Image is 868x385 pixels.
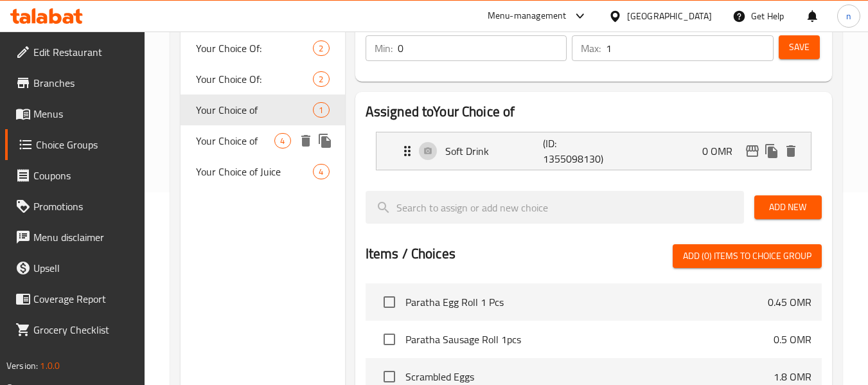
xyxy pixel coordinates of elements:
button: duplicate [315,131,335,150]
span: Your Choice of [196,133,274,148]
a: Grocery Checklist [5,314,145,345]
span: Upsell [33,260,135,276]
span: Paratha Sausage Roll 1pcs [405,332,774,347]
button: duplicate [762,141,781,161]
span: Menu disclaimer [33,229,135,245]
input: search [366,191,744,224]
span: Select choice [376,326,403,353]
span: Your Choice Of: [196,40,313,56]
span: 1.0.0 [40,357,60,374]
span: Coupons [33,168,135,183]
span: Edit Restaurant [33,44,135,60]
span: Choice Groups [36,137,135,152]
span: Select choice [376,289,403,316]
span: Branches [33,75,135,91]
span: 4 [275,135,290,147]
span: 2 [314,73,328,85]
button: Add New [754,195,822,219]
div: Choices [313,102,329,118]
p: 1.8 OMR [774,369,811,384]
span: Add New [765,199,811,215]
div: Expand [376,132,811,170]
span: n [846,9,851,23]
span: Coverage Report [33,291,135,307]
span: Your Choice of Juice [196,164,313,179]
span: Promotions [33,199,135,214]
a: Menus [5,98,145,129]
div: Choices [313,164,329,179]
p: 0.45 OMR [768,294,811,310]
div: [GEOGRAPHIC_DATA] [627,9,712,23]
h2: Items / Choices [366,244,456,264]
p: (ID: 1355098130) [543,136,608,166]
p: Max: [581,40,601,56]
button: edit [743,141,762,161]
li: Expand [366,127,822,175]
div: Your Choice of1 [181,94,344,125]
button: delete [296,131,315,150]
span: Paratha Egg Roll 1 Pcs [405,294,768,310]
span: Your Choice of [196,102,313,118]
button: delete [781,141,801,161]
div: Choices [313,40,329,56]
div: Your Choice of Juice4 [181,156,344,187]
span: Your Choice Of: [196,71,313,87]
div: Your Choice Of:2 [181,33,344,64]
a: Coupons [5,160,145,191]
span: 1 [314,104,328,116]
p: Min: [375,40,393,56]
span: Version: [6,357,38,374]
div: Your Choice of4deleteduplicate [181,125,344,156]
a: Choice Groups [5,129,145,160]
span: Grocery Checklist [33,322,135,337]
span: Scrambled Eggs [405,369,774,384]
span: Menus [33,106,135,121]
a: Promotions [5,191,145,222]
a: Coverage Report [5,283,145,314]
div: Your Choice Of:2 [181,64,344,94]
a: Menu disclaimer [5,222,145,253]
span: 2 [314,42,328,55]
p: 0.5 OMR [774,332,811,347]
div: Menu-management [488,8,567,24]
a: Edit Restaurant [5,37,145,67]
a: Upsell [5,253,145,283]
p: 0 OMR [702,143,743,159]
span: Add (0) items to choice group [683,248,811,264]
a: Branches [5,67,145,98]
button: Add (0) items to choice group [673,244,822,268]
h2: Assigned to Your Choice of [366,102,822,121]
p: Soft Drink [445,143,544,159]
span: 4 [314,166,328,178]
div: Choices [274,133,290,148]
button: Save [779,35,820,59]
span: Save [789,39,810,55]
